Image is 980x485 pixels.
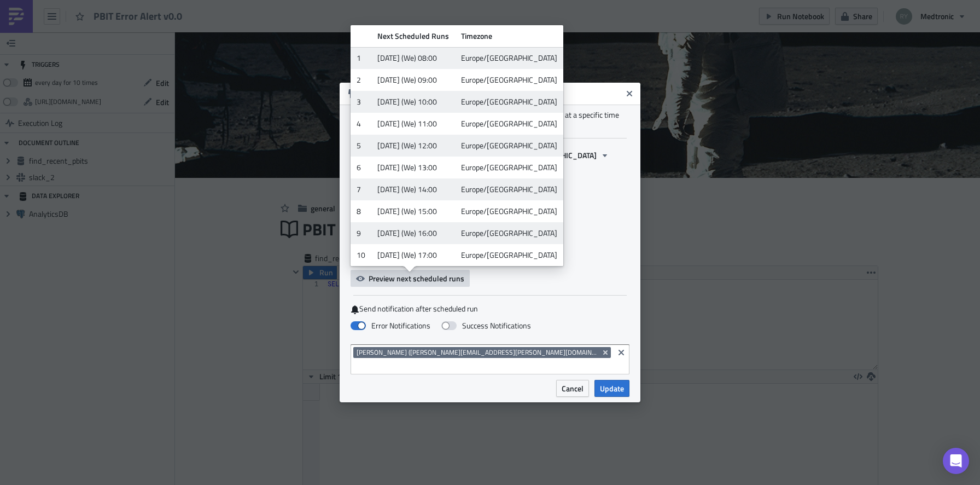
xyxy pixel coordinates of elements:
[351,47,371,69] td: 1
[4,4,570,13] p: {% endfor %}
[455,47,563,69] td: Europe/[GEOGRAPHIC_DATA]
[351,222,371,244] td: 9
[455,200,563,222] td: Europe/[GEOGRAPHIC_DATA]
[371,178,455,200] td: [DATE] (We) 14:00
[351,244,371,266] td: 10
[351,157,371,178] td: 6
[351,178,371,200] td: 7
[371,135,455,157] td: [DATE] (We) 12:00
[371,113,455,135] td: [DATE] (We) 11:00
[455,135,563,157] td: Europe/[GEOGRAPHIC_DATA]
[455,25,563,47] th: Timezone
[562,383,584,394] span: Cancel
[455,222,563,244] td: Europe/[GEOGRAPHIC_DATA]
[351,91,371,113] td: 3
[455,178,563,200] td: Europe/[GEOGRAPHIC_DATA]
[600,383,624,394] span: Update
[455,69,563,91] td: Europe/[GEOGRAPHIC_DATA]
[621,85,638,102] button: Close
[615,346,628,359] button: Clear selected items
[455,91,563,113] td: Europe/[GEOGRAPHIC_DATA]
[371,69,455,91] td: [DATE] (We) 09:00
[455,244,563,266] td: Europe/[GEOGRAPHIC_DATA]
[455,157,563,178] td: Europe/[GEOGRAPHIC_DATA]
[351,304,629,314] label: Send notification after scheduled run
[371,244,455,266] td: [DATE] (We) 17:00
[594,380,629,397] button: Update
[369,273,464,284] span: Preview next scheduled runs
[351,321,430,331] label: Error Notifications
[4,4,570,13] body: Rich Text Area. Press ALT-0 for help.
[4,4,570,13] p: {% for row in find_recent_[DOMAIN_NAME] %}
[371,157,455,178] td: [DATE] (We) 13:00
[371,47,455,69] td: [DATE] (We) 08:00
[371,200,455,222] td: [DATE] (We) 15:00
[351,200,371,222] td: 8
[351,135,371,157] td: 5
[441,321,531,331] label: Success Notifications
[351,113,371,135] td: 4
[371,25,455,47] th: Next Scheduled Runs
[351,270,470,287] button: Preview next scheduled runs
[357,348,599,357] span: [PERSON_NAME] ([PERSON_NAME][EMAIL_ADDRESS][PERSON_NAME][DOMAIN_NAME])
[351,69,371,91] td: 2
[556,380,589,397] button: Cancel
[601,347,611,358] button: Remove Tag
[371,222,455,244] td: [DATE] (We) 16:00
[371,91,455,113] td: [DATE] (We) 10:00
[943,448,969,474] div: Open Intercom Messenger
[455,113,563,135] td: Europe/[GEOGRAPHIC_DATA]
